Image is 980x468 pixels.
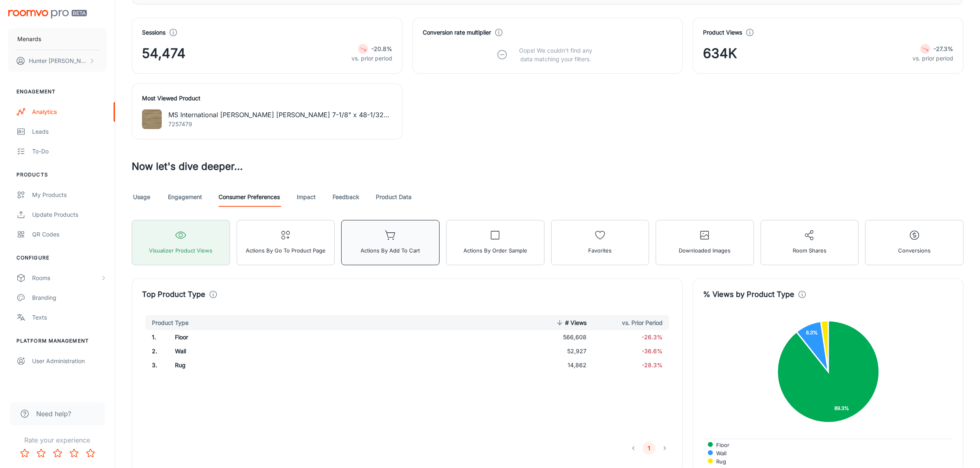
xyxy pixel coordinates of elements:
[132,187,151,207] a: Usage
[446,220,545,265] button: Actions by Order Sample
[219,187,280,207] a: Consumer Preferences
[898,245,931,256] span: Conversions
[32,190,107,199] div: My Products
[513,46,598,63] p: Oops! We couldn’t find any data matching your filters.
[514,358,593,372] td: 14,862
[142,94,392,103] h4: Most Viewed Product
[642,334,663,341] span: -26.3%
[371,45,392,52] strong: -20.8%
[611,318,663,328] span: vs. Prior Period
[32,127,107,136] div: Leads
[32,210,107,219] div: Update Products
[168,187,202,207] a: Engagement
[933,45,953,52] strong: -27.3%
[710,441,729,449] span: Floor
[49,445,66,461] button: Rate 3 star
[32,147,107,156] div: To-do
[33,445,49,461] button: Rate 2 star
[8,50,107,72] button: Hunter [PERSON_NAME]
[16,445,33,461] button: Rate 1 star
[333,187,359,207] a: Feedback
[132,220,230,265] button: Visualizer Product Views
[66,445,82,461] button: Rate 4 star
[296,187,316,207] a: Impact
[29,56,87,65] p: Hunter [PERSON_NAME]
[142,28,165,37] h4: Sessions
[7,435,108,445] p: Rate your experience
[376,187,412,207] a: Product Data
[32,357,107,366] div: User Administration
[626,442,673,455] nav: pagination navigation
[36,409,71,419] span: Need help?
[168,344,407,358] td: Wall
[642,442,656,455] button: page 1
[168,120,392,129] p: 7257479
[168,358,407,372] td: Rug
[246,245,326,256] span: Actions by Go To Product Page
[351,54,392,63] p: vs. prior period
[679,245,731,256] span: Downloaded Images
[514,330,593,344] td: 566,608
[32,107,107,116] div: Analytics
[237,220,335,265] button: Actions by Go To Product Page
[423,28,491,37] h4: Conversion rate multiplier
[142,358,168,372] td: 3 .
[642,348,663,354] span: -36.6%
[32,230,107,239] div: QR Codes
[642,361,663,368] span: -28.3%
[341,220,440,265] button: Actions by Add to Cart
[656,220,754,265] button: Downloaded Images
[149,245,212,256] span: Visualizer Product Views
[463,245,527,256] span: Actions by Order Sample
[703,289,794,300] h4: % Views by Product Type
[710,458,726,465] span: Rug
[168,110,392,120] p: MS International [PERSON_NAME] [PERSON_NAME] 7-1/8" x 48-1/32" Floating Luxury Vinyl Plank Floori...
[82,445,99,461] button: Rate 5 star
[514,344,593,358] td: 52,927
[142,44,186,63] span: 54,474
[32,273,100,283] div: Rooms
[32,313,107,322] div: Texts
[703,44,737,63] span: 634K
[142,289,205,300] h4: Top Product Type
[17,35,41,44] p: Menards
[152,318,199,328] span: Product Type
[8,28,107,50] button: Menards
[32,293,107,302] div: Branding
[8,10,87,19] img: Roomvo PRO Beta
[912,54,953,63] p: vs. prior period
[142,344,168,358] td: 2 .
[761,220,859,265] button: Room Shares
[703,28,742,37] h4: Product Views
[551,220,649,265] button: Favorites
[710,449,726,457] span: Wall
[142,330,168,344] td: 1 .
[554,318,587,328] span: # Views
[865,220,964,265] button: Conversions
[588,245,612,256] span: Favorites
[168,330,407,344] td: Floor
[361,245,420,256] span: Actions by Add to Cart
[142,109,162,129] img: MS International Fornetti Sandy Brown 7-1/8" x 48-1/32" Floating Luxury Vinyl Plank Flooring (21....
[793,245,826,256] span: Room Shares
[132,159,964,174] h3: Now let's dive deeper...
